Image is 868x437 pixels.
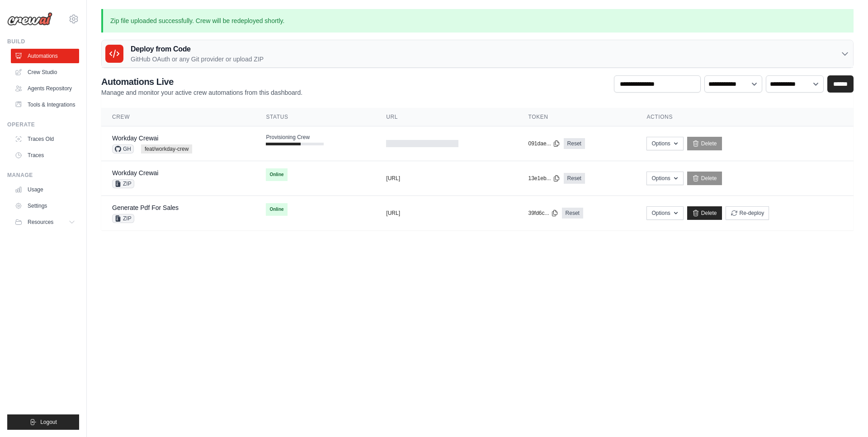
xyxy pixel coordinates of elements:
button: 13e1eb... [528,175,560,182]
a: Crew Studio [11,65,79,79]
button: 39fd6c... [528,209,558,217]
span: feat/workday-crew [141,144,192,153]
button: Options [646,206,683,220]
th: Actions [636,108,854,126]
a: Delete [687,172,722,185]
th: Token [518,108,636,126]
th: Status [255,108,375,126]
span: Logout [40,418,57,426]
a: Tools & Integrations [11,98,79,112]
a: Usage [11,182,79,197]
a: Delete [687,137,722,150]
span: Provisioning Crew [266,134,310,141]
button: Options [646,137,683,150]
div: Operate [7,121,79,128]
button: Re-deploy [726,206,769,220]
a: Automations [11,49,79,63]
a: Reset [564,173,585,184]
a: Workday Crewai [112,135,158,142]
h2: Automations Live [101,75,302,88]
a: Generate Pdf For Sales [112,204,179,211]
img: Logo [7,12,52,26]
div: Build [7,38,79,45]
a: Reset [562,208,583,218]
span: ZIP [112,214,134,223]
span: Resources [28,218,53,226]
span: Online [266,203,287,216]
button: Resources [11,215,79,229]
button: Options [646,172,683,185]
div: Manage [7,172,79,179]
a: Workday Crewai [112,169,158,177]
span: GH [112,144,134,153]
p: GitHub OAuth or any Git provider or upload ZIP [131,55,264,64]
a: Agents Repository [11,81,79,96]
span: ZIP [112,179,134,188]
button: Logout [7,414,79,430]
th: URL [375,108,517,126]
span: Online [266,168,287,181]
a: Traces Old [11,132,79,146]
button: 091dae... [528,140,560,147]
a: Reset [564,138,585,149]
p: Zip file uploaded successfully. Crew will be redeployed shortly. [101,9,854,33]
a: Delete [687,206,722,220]
th: Crew [101,108,255,126]
h3: Deploy from Code [131,44,264,55]
p: Manage and monitor your active crew automations from this dashboard. [101,88,302,97]
a: Settings [11,199,79,213]
a: Traces [11,148,79,163]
